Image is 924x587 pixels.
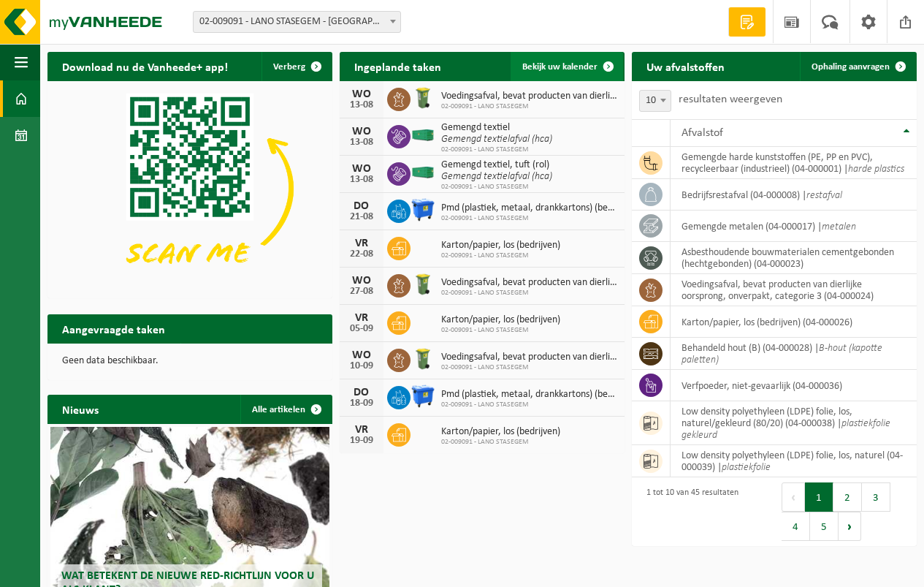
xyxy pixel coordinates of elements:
[441,159,552,171] span: Gemengd textiel, tuft (rol)
[62,356,318,366] p: Geen data beschikbaar.
[441,183,552,192] span: 02-009091 - LANO STASEGEM
[273,62,305,72] span: Verberg
[347,88,376,100] div: WO
[411,346,435,371] img: WB-0140-HPE-GN-50
[411,384,435,409] img: WB-1100-HPE-BE-01
[441,134,552,145] i: Gemengd textielafval (hca)
[47,395,113,423] h2: Nieuws
[681,418,890,441] i: plastiekfolie gekleurd
[347,287,376,297] div: 27-08
[441,277,617,289] span: Voedingsafval, bevat producten van dierlijke oorsprong, onverpakt, categorie 3
[839,512,861,541] button: Next
[441,438,560,447] span: 02-009091 - LANO STASEGEM
[347,249,376,260] div: 22-08
[441,389,617,401] span: Pmd (plastiek, metaal, drankkartons) (bedrijven)
[347,137,376,148] div: 13-08
[805,482,833,512] button: 1
[441,102,617,111] span: 02-009091 - LANO STASEGEM
[411,197,435,222] img: WB-1100-HPE-BE-01
[862,482,890,512] button: 3
[782,512,810,541] button: 4
[441,314,560,326] span: Karton/papier, los (bedrijven)
[347,175,376,185] div: 13-08
[800,52,915,81] a: Ophaling aanvragen
[441,289,617,298] span: 02-009091 - LANO STASEGEM
[671,370,917,401] td: verfpoeder, niet-gevaarlijk (04-000036)
[347,200,376,212] div: DO
[47,314,180,343] h2: Aangevraagde taken
[193,11,401,33] span: 02-009091 - LANO STASEGEM - HARELBEKE
[441,363,617,372] span: 02-009091 - LANO STASEGEM
[411,166,435,179] img: HK-XC-40-GN-00
[782,482,805,512] button: Previous
[441,214,617,223] span: 02-009091 - LANO STASEGEM
[848,164,904,175] i: harde plastics
[47,52,243,80] h2: Download nu de Vanheede+ app!
[639,90,671,112] span: 10
[511,52,623,81] a: Bekijk uw kalender
[671,306,917,338] td: karton/papier, los (bedrijven) (04-000026)
[340,52,456,80] h2: Ingeplande taken
[441,352,617,363] span: Voedingsafval, bevat producten van dierlijke oorsprong, onverpakt, categorie 3
[810,512,839,541] button: 5
[347,349,376,361] div: WO
[681,343,882,366] i: B-hout (kapotte paletten)
[411,86,435,110] img: WB-0140-HPE-GN-50
[671,179,917,211] td: bedrijfsrestafval (04-000008) |
[240,395,331,424] a: Alle artikelen
[441,240,560,251] span: Karton/papier, los (bedrijven)
[671,211,917,242] td: gemengde metalen (04-000017) |
[671,242,917,274] td: asbesthoudende bouwmaterialen cementgebonden (hechtgebonden) (04-000023)
[347,275,376,287] div: WO
[347,436,376,446] div: 19-09
[671,274,917,306] td: voedingsafval, bevat producten van dierlijke oorsprong, onverpakt, categorie 3 (04-000024)
[261,52,331,81] button: Verberg
[441,91,617,102] span: Voedingsafval, bevat producten van dierlijke oorsprong, onverpakt, categorie 3
[681,127,723,139] span: Afvalstof
[441,122,552,134] span: Gemengd textiel
[347,212,376,222] div: 21-08
[640,91,671,111] span: 10
[347,361,376,371] div: 10-09
[411,272,435,297] img: WB-0140-HPE-GN-50
[671,338,917,370] td: behandeld hout (B) (04-000028) |
[194,12,400,32] span: 02-009091 - LANO STASEGEM - HARELBEKE
[812,62,890,72] span: Ophaling aanvragen
[347,398,376,409] div: 18-09
[722,462,771,473] i: plastiekfolie
[671,147,917,179] td: gemengde harde kunststoffen (PE, PP en PVC), recycleerbaar (industrieel) (04-000001) |
[441,326,560,335] span: 02-009091 - LANO STASEGEM
[347,238,376,249] div: VR
[347,312,376,324] div: VR
[411,129,435,142] img: HK-XC-40-GN-00
[347,424,376,436] div: VR
[441,171,552,182] i: Gemengd textielafval (hca)
[522,62,597,72] span: Bekijk uw kalender
[822,221,856,232] i: metalen
[347,126,376,137] div: WO
[347,163,376,175] div: WO
[47,81,332,295] img: Download de VHEPlus App
[441,202,617,214] span: Pmd (plastiek, metaal, drankkartons) (bedrijven)
[347,100,376,110] div: 13-08
[806,190,842,201] i: restafval
[671,445,917,477] td: low density polyethyleen (LDPE) folie, los, naturel (04-000039) |
[632,52,739,80] h2: Uw afvalstoffen
[441,426,560,438] span: Karton/papier, los (bedrijven)
[441,251,560,260] span: 02-009091 - LANO STASEGEM
[679,94,782,105] label: resultaten weergeven
[441,145,552,154] span: 02-009091 - LANO STASEGEM
[833,482,862,512] button: 2
[441,401,617,409] span: 02-009091 - LANO STASEGEM
[639,481,738,542] div: 1 tot 10 van 45 resultaten
[347,324,376,334] div: 05-09
[671,401,917,445] td: low density polyethyleen (LDPE) folie, los, naturel/gekleurd (80/20) (04-000038) |
[347,387,376,398] div: DO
